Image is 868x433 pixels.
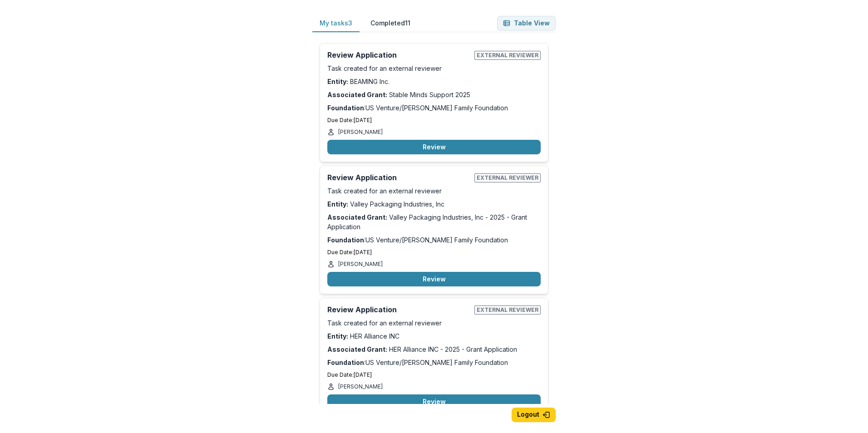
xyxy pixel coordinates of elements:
[474,51,541,60] span: External reviewer
[327,90,541,99] p: Stable Minds Support 2025
[363,15,418,32] button: Completed 11
[327,305,471,314] h2: Review Application
[327,212,541,231] p: Valley Packaging Industries, Inc - 2025 - Grant Application
[327,78,348,85] strong: Entity:
[327,331,541,341] p: HER Alliance INC
[327,236,364,244] strong: Foundation
[474,173,541,182] span: External reviewer
[327,116,541,124] p: Due Date: [DATE]
[327,371,541,379] p: Due Date: [DATE]
[327,332,348,340] strong: Entity:
[327,51,471,59] h2: Review Application
[327,103,541,113] p: : US Venture/[PERSON_NAME] Family Foundation
[327,318,541,328] p: Task created for an external reviewer
[327,358,541,367] p: : US Venture/[PERSON_NAME] Family Foundation
[327,64,541,73] p: Task created for an external reviewer
[327,272,541,286] button: Review
[327,248,541,256] p: Due Date: [DATE]
[327,77,541,86] p: BEAMING Inc.
[327,213,387,221] strong: Associated Grant:
[327,140,541,154] button: Review
[327,235,541,245] p: : US Venture/[PERSON_NAME] Family Foundation
[327,186,541,196] p: Task created for an external reviewer
[327,91,387,98] strong: Associated Grant:
[327,173,471,182] h2: Review Application
[327,344,541,354] p: HER Alliance INC - 2025 - Grant Application
[474,305,541,315] span: External reviewer
[512,408,556,422] button: Logout
[327,359,364,366] strong: Foundation
[338,128,383,136] p: [PERSON_NAME]
[338,260,383,268] p: [PERSON_NAME]
[327,345,387,353] strong: Associated Grant:
[327,104,364,112] strong: Foundation
[327,199,541,209] p: Valley Packaging Industries, Inc
[327,394,541,409] button: Review
[497,16,556,30] button: Table View
[312,15,360,32] button: My tasks 3
[338,383,383,391] p: [PERSON_NAME]
[327,200,348,208] strong: Entity:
